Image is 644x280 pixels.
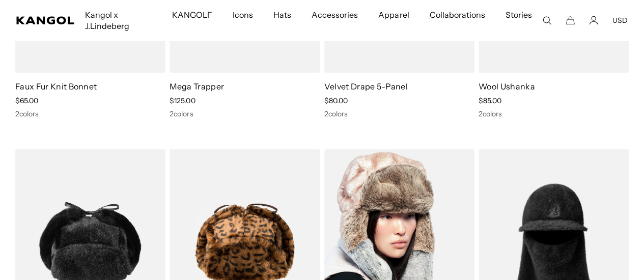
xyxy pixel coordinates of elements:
span: $65.00 [15,96,38,105]
button: USD [612,16,628,25]
div: 2 colors [15,109,165,118]
summary: Search here [542,16,551,25]
a: Kangol [16,16,75,24]
div: 2 colors [324,109,474,118]
a: Faux Fur Knit Bonnet [15,81,97,91]
a: Account [589,16,598,25]
button: Cart [566,16,575,25]
span: $125.00 [170,96,195,105]
a: Velvet Drape 5-Panel [324,81,408,91]
span: $85.00 [479,96,501,105]
a: Wool Ushanka [479,81,535,91]
div: 2 colors [479,109,629,118]
div: 2 colors [170,109,320,118]
span: $80.00 [324,96,348,105]
a: Mega Trapper [170,81,224,91]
